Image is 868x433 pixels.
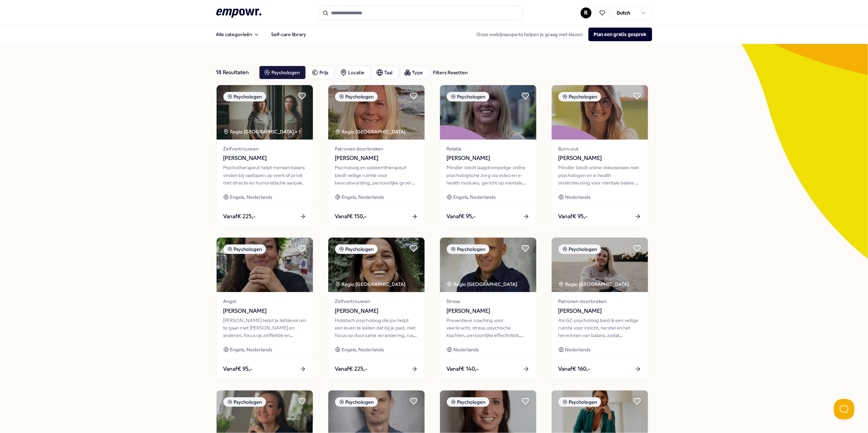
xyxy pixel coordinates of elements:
[447,365,479,373] span: Vanaf € 140,-
[440,237,537,379] a: package imagePsychologenRegio [GEOGRAPHIC_DATA] Stress[PERSON_NAME]Preventieve coaching voor veer...
[223,365,253,373] span: Vanaf € 95,-
[335,128,407,135] div: Regio [GEOGRAPHIC_DATA]
[447,244,489,254] div: Psychologen
[558,317,641,339] div: Als GZ-psycholoog bied ik een veilige ruimte voor inzicht, herstel en het herwinnen van balans, z...
[447,145,530,153] span: Relatie
[558,92,601,101] div: Psychologen
[471,28,652,41] div: Onze welzijnsexperts helpen je graag met kiezen
[223,244,266,254] div: Psychologen
[342,193,384,201] span: Engels, Nederlands
[335,365,367,373] span: Vanaf € 225,-
[558,244,601,254] div: Psychologen
[335,154,418,163] span: [PERSON_NAME]
[335,298,418,305] span: Zelfvertrouwen
[565,193,591,201] span: Nederlands
[230,346,272,353] span: Engels, Nederlands
[335,397,378,407] div: Psychologen
[558,164,641,187] div: Mindler biedt online videosessies met psychologen en e-health ondersteuning voor mentale balans e...
[565,346,591,353] span: Nederlands
[266,28,312,41] a: Self-care library
[335,164,418,187] div: Psycholoog en systeemtherapeut biedt veilige ruimte voor bewustwording, persoonlijke groei en men...
[216,85,313,226] a: package imagePsychologenRegio [GEOGRAPHIC_DATA] + 1Zelfvertrouwen[PERSON_NAME]Psychotherapeut hel...
[335,244,378,254] div: Psychologen
[551,85,648,226] a: package imagePsychologenBurn-out[PERSON_NAME]Mindler biedt online videosessies met psychologen en...
[217,238,313,292] img: package image
[581,7,591,18] button: R
[328,85,425,140] img: package image
[400,66,429,79] button: Type
[440,238,536,292] img: package image
[440,85,536,140] img: package image
[216,66,254,79] div: 18 Resultaten
[447,317,530,339] div: Preventieve coaching voor veerkracht, stress, psychische klachten, persoonlijke effectiviteit, ge...
[558,145,641,153] span: Burn-out
[447,92,489,101] div: Psychologen
[217,85,313,140] img: package image
[223,145,306,153] span: Zelfvertrouwen
[447,307,530,316] span: [PERSON_NAME]
[454,193,496,201] span: Engels, Nederlands
[216,237,313,379] a: package imagePsychologenAngst[PERSON_NAME][PERSON_NAME] helpt je liefdevol om te gaan met [PERSON...
[558,212,588,221] span: Vanaf € 95,-
[230,193,272,201] span: Engels, Nederlands
[223,154,306,163] span: [PERSON_NAME]
[335,307,418,316] span: [PERSON_NAME]
[447,154,530,163] span: [PERSON_NAME]
[447,298,530,305] span: Stress
[223,317,306,339] div: [PERSON_NAME] helpt je liefdevol om te gaan met [PERSON_NAME] en anderen, focus op zelfliefde en ...
[552,238,648,292] img: package image
[223,298,306,305] span: Angst
[558,280,630,288] div: Regio [GEOGRAPHIC_DATA]
[558,307,641,316] span: [PERSON_NAME]
[328,85,425,226] a: package imagePsychologenRegio [GEOGRAPHIC_DATA] Patronen doorbreken[PERSON_NAME]Psycholoog en sys...
[558,397,601,407] div: Psychologen
[328,238,425,292] img: package image
[335,317,418,339] div: Holistisch psycholoog die jou helpt een leven te leiden dat bij je past, met focus op duurzame ve...
[558,154,641,163] span: [PERSON_NAME]
[440,85,537,226] a: package imagePsychologenRelatie[PERSON_NAME]Mindler biedt laagdrempelige online psychologische zo...
[834,399,854,419] iframe: Help Scout Beacon - Open
[342,346,384,353] span: Engels, Nederlands
[372,66,398,79] button: Taal
[335,280,407,288] div: Regio [GEOGRAPHIC_DATA]
[259,66,306,79] button: Psychologen
[447,212,476,221] span: Vanaf € 95,-
[223,164,306,187] div: Psychotherapeut helpt mensen balans vinden bij vastlopen op werk of privé met directe en humorist...
[328,237,425,379] a: package imagePsychologenRegio [GEOGRAPHIC_DATA] Zelfvertrouwen[PERSON_NAME]Holistisch psycholoog ...
[223,397,266,407] div: Psychologen
[447,280,519,288] div: Regio [GEOGRAPHIC_DATA]
[319,5,523,20] input: Search for products, categories or subcategories
[335,145,418,153] span: Patronen doorbreken
[552,85,648,140] img: package image
[336,66,370,79] button: Locatie
[223,212,256,221] span: Vanaf € 225,-
[223,128,301,135] div: Regio [GEOGRAPHIC_DATA] + 1
[558,298,641,305] span: Patronen doorbreken
[433,69,468,76] div: Filters Resetten
[211,28,265,41] button: Alle categorieën
[335,212,367,221] span: Vanaf € 150,-
[223,307,306,316] span: [PERSON_NAME]
[558,365,590,373] span: Vanaf € 160,-
[211,28,312,41] nav: Main
[447,397,489,407] div: Psychologen
[454,346,479,353] span: Nederlands
[307,66,334,79] button: Prijs
[588,28,652,41] button: Plan een gratis gesprek
[335,92,378,101] div: Psychologen
[223,92,266,101] div: Psychologen
[551,237,648,379] a: package imagePsychologenRegio [GEOGRAPHIC_DATA] Patronen doorbreken[PERSON_NAME]Als GZ-psycholoog...
[447,164,530,187] div: Mindler biedt laagdrempelige online psychologische zorg via video en e-health modules, gericht op...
